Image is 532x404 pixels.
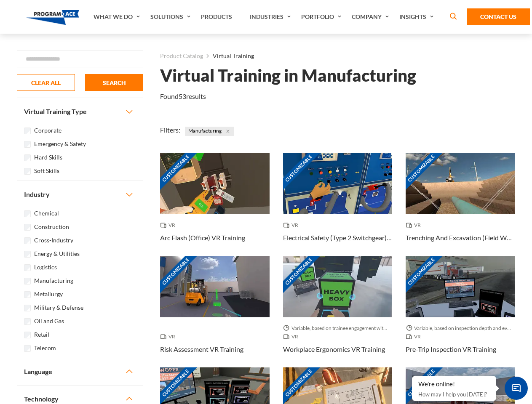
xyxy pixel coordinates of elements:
input: Chemical [24,210,31,217]
a: Customizable Thumbnail - Workplace Ergonomics VR Training Variable, based on trainee engagement w... [283,256,393,367]
label: Soft Skills [34,166,59,175]
span: VR [406,332,424,341]
span: VR [160,332,179,341]
input: Manufacturing [24,278,31,284]
span: Variable, based on trainee engagement with exercises. [283,324,393,332]
h3: Workplace Ergonomics VR Training [283,344,385,354]
nav: breadcrumb [160,50,515,61]
label: Oil and Gas [34,316,64,326]
input: Emergency & Safety [24,141,31,148]
input: Construction [24,224,31,231]
span: Variable, based on inspection depth and event interaction. [406,324,515,332]
em: 53 [179,92,186,100]
label: Hard Skills [34,153,62,162]
input: Soft Skills [24,168,31,175]
h3: Risk Assessment VR Training [160,344,243,354]
label: Logistics [34,263,57,272]
a: Customizable Thumbnail - Pre-Trip Inspection VR Training Variable, based on inspection depth and ... [406,256,515,367]
label: Military & Defense [34,303,83,312]
label: Chemical [34,209,59,218]
h3: Arc Flash (Office) VR Training [160,233,245,243]
h3: Pre-Trip Inspection VR Training [406,344,496,354]
span: Manufacturing [185,127,234,136]
span: Filters: [160,126,180,134]
p: Found results [160,91,206,101]
label: Metallurgy [34,290,63,299]
input: Corporate [24,128,31,134]
label: Telecom [34,343,56,353]
input: Oil and Gas [24,318,31,325]
a: Customizable Thumbnail - Risk Assessment VR Training VR Risk Assessment VR Training [160,256,270,367]
button: Close [223,127,233,136]
span: VR [283,332,302,341]
img: Program-Ace [26,10,80,25]
input: Logistics [24,264,31,271]
label: Emergency & Safety [34,139,86,149]
input: Telecom [24,345,31,352]
div: We're online! [418,380,490,388]
h3: Trenching And Excavation (Field Work) VR Training [406,233,515,243]
button: Virtual Training Type [17,98,143,125]
span: VR [406,221,424,229]
input: Hard Skills [24,154,31,161]
input: Energy & Utilities [24,251,31,258]
span: VR [160,221,179,229]
label: Energy & Utilities [34,249,80,258]
a: Product Catalog [160,50,203,61]
a: Customizable Thumbnail - Electrical Safety (Type 2 Switchgear) VR Training VR Electrical Safety (... [283,153,393,256]
input: Metallurgy [24,291,31,298]
a: Customizable Thumbnail - Arc Flash (Office) VR Training VR Arc Flash (Office) VR Training [160,153,270,256]
label: Manufacturing [34,276,73,285]
button: Industry [17,181,143,208]
a: Customizable Thumbnail - Trenching And Excavation (Field Work) VR Training VR Trenching And Excav... [406,153,515,256]
input: Cross-Industry [24,237,31,244]
h3: Electrical Safety (Type 2 Switchgear) VR Training [283,233,393,243]
button: CLEAR ALL [17,74,75,91]
span: VR [283,221,302,229]
span: Chat Widget [505,377,528,400]
a: Contact Us [467,8,530,25]
p: How may I help you [DATE]? [418,389,490,399]
li: Virtual Training [203,50,254,61]
label: Construction [34,222,69,231]
h1: Virtual Training in Manufacturing [160,68,416,83]
button: Language [17,358,143,385]
input: Military & Defense [24,305,31,311]
label: Corporate [34,126,61,135]
input: Retail [24,332,31,338]
label: Retail [34,330,49,339]
label: Cross-Industry [34,236,73,245]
